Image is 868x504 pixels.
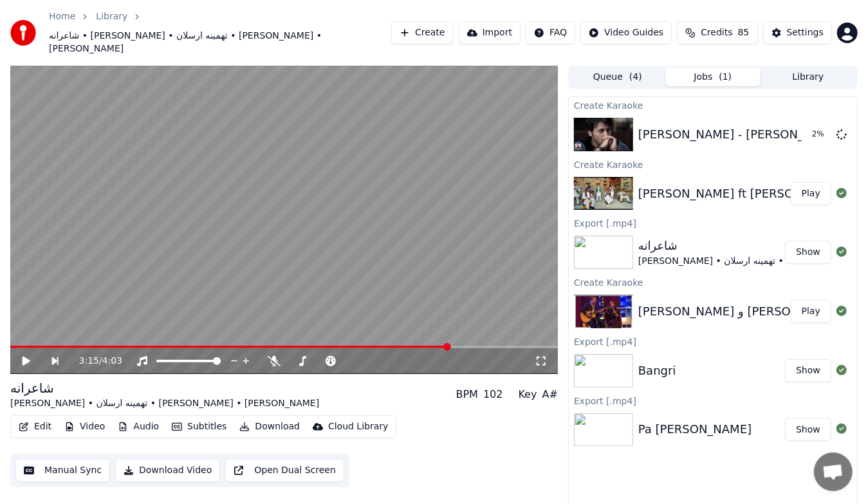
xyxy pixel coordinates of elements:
span: ( 1 ) [719,71,732,84]
div: شاعرانه [10,379,319,397]
button: Show [785,359,831,382]
button: Manual Sync [15,459,110,482]
span: 3:15 [79,355,99,368]
span: شاعرانه • [PERSON_NAME] • تهمینه ارسلان • [PERSON_NAME] • [PERSON_NAME] [49,30,391,55]
button: Settings [763,21,832,44]
span: 4:03 [102,355,122,368]
div: / [79,355,110,368]
button: Play [791,300,831,323]
div: Cloud Library [328,420,388,433]
span: ( 4 ) [629,71,642,84]
div: Bangri [638,362,676,380]
a: Home [49,10,75,23]
div: Export [.mp4] [569,333,857,349]
span: 85 [738,26,750,39]
div: 2 % [812,129,831,140]
div: Open chat [814,453,853,491]
div: Key [519,387,537,402]
img: youka [10,20,36,46]
span: Credits [701,26,732,39]
button: Library [761,68,856,86]
div: Create Karaoke [569,274,857,290]
div: [PERSON_NAME] • تهمینه ارسلان • [PERSON_NAME] • [PERSON_NAME] [10,397,319,410]
button: Subtitles [167,418,232,436]
div: Create Karaoke [569,97,857,113]
div: Pa [PERSON_NAME] [638,420,752,438]
div: Export [.mp4] [569,215,857,230]
button: Queue [570,68,665,86]
button: Edit [14,418,57,436]
button: Video Guides [580,21,672,44]
button: Play [791,182,831,205]
button: Audio [113,418,164,436]
nav: breadcrumb [49,10,391,55]
button: Open Dual Screen [225,459,344,482]
div: Export [.mp4] [569,393,857,408]
div: 102 [483,387,503,402]
div: Create Karaoke [569,156,857,172]
a: Library [96,10,127,23]
button: FAQ [526,21,575,44]
div: BPM [456,387,478,402]
button: Create [391,21,454,44]
button: Download [234,418,305,436]
button: Video [59,418,110,436]
button: Download Video [115,459,220,482]
div: A# [542,387,558,402]
button: Credits85 [677,21,757,44]
div: Settings [787,26,824,39]
button: Show [785,418,831,441]
button: Jobs [665,68,761,86]
button: Show [785,241,831,264]
button: Import [459,21,521,44]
